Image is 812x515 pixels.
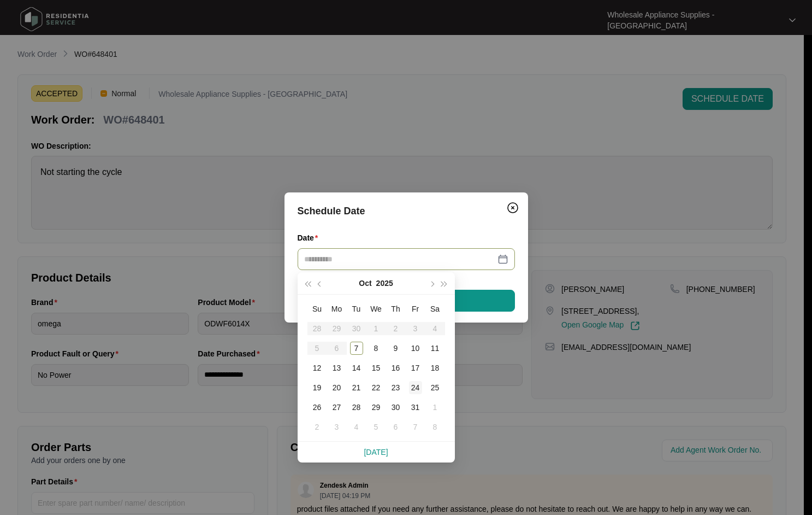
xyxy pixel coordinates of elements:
[429,361,442,374] div: 18
[406,397,425,417] td: 2025-10-31
[386,358,406,378] td: 2025-10-16
[386,378,406,397] td: 2025-10-23
[307,358,327,378] td: 2025-10-12
[366,338,386,358] td: 2025-10-08
[409,381,422,394] div: 24
[347,397,366,417] td: 2025-10-28
[506,201,519,214] img: closeCircle
[504,199,521,216] button: Close
[389,361,402,374] div: 16
[350,420,363,434] div: 4
[425,417,445,437] td: 2025-11-08
[406,338,425,358] td: 2025-10-10
[370,381,383,394] div: 22
[327,378,347,397] td: 2025-10-20
[370,342,383,355] div: 8
[409,342,422,355] div: 10
[409,361,422,374] div: 17
[307,417,327,437] td: 2025-11-02
[359,272,371,294] button: Oct
[330,361,343,374] div: 13
[406,358,425,378] td: 2025-10-17
[366,378,386,397] td: 2025-10-22
[409,401,422,414] div: 31
[350,342,363,355] div: 7
[350,401,363,414] div: 28
[386,338,406,358] td: 2025-10-09
[425,397,445,417] td: 2025-11-01
[425,378,445,397] td: 2025-10-25
[366,417,386,437] td: 2025-11-05
[311,401,324,414] div: 26
[366,358,386,378] td: 2025-10-15
[386,397,406,417] td: 2025-10-30
[389,401,402,414] div: 30
[311,381,324,394] div: 19
[366,397,386,417] td: 2025-10-29
[327,299,347,319] th: Mo
[429,401,442,414] div: 1
[298,232,323,243] label: Date
[425,338,445,358] td: 2025-10-11
[429,342,442,355] div: 11
[307,299,327,319] th: Su
[429,381,442,394] div: 25
[386,417,406,437] td: 2025-11-06
[370,420,383,434] div: 5
[366,299,386,319] th: We
[386,299,406,319] th: Th
[389,420,402,434] div: 6
[311,420,324,434] div: 2
[347,338,366,358] td: 2025-10-07
[347,417,366,437] td: 2025-11-04
[347,299,366,319] th: Tu
[311,361,324,374] div: 12
[307,397,327,417] td: 2025-10-26
[347,378,366,397] td: 2025-10-21
[330,420,343,434] div: 3
[327,358,347,378] td: 2025-10-13
[347,358,366,378] td: 2025-10-14
[350,381,363,394] div: 21
[376,272,393,294] button: 2025
[350,361,363,374] div: 14
[389,342,402,355] div: 9
[425,299,445,319] th: Sa
[330,401,343,414] div: 27
[327,397,347,417] td: 2025-10-27
[330,381,343,394] div: 20
[307,378,327,397] td: 2025-10-19
[304,253,495,265] input: Date
[425,358,445,378] td: 2025-10-18
[298,203,515,219] div: Schedule Date
[389,381,402,394] div: 23
[370,401,383,414] div: 29
[406,417,425,437] td: 2025-11-07
[406,378,425,397] td: 2025-10-24
[327,417,347,437] td: 2025-11-03
[364,448,388,457] a: [DATE]
[429,420,442,434] div: 8
[409,420,422,434] div: 7
[370,361,383,374] div: 15
[406,299,425,319] th: Fr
